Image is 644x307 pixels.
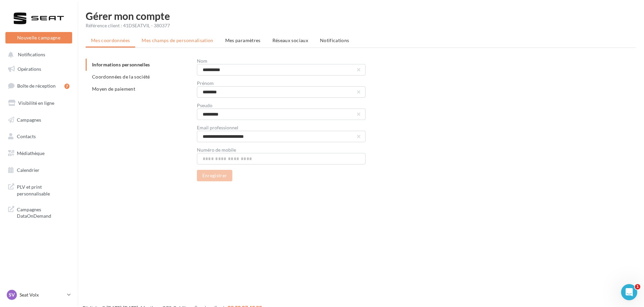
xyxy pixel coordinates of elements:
[4,113,74,127] a: Campagnes
[272,37,308,43] span: Réseaux sociaux
[17,167,39,173] span: Calendrier
[17,182,69,197] span: PLV et print personnalisable
[4,96,74,110] a: Visibilité en ligne
[64,84,69,89] div: 7
[225,37,261,43] span: Mes paramètres
[197,148,365,152] div: Numéro de mobile
[4,180,74,199] a: PLV et print personnalisable
[4,129,74,144] a: Contacts
[18,100,54,106] span: Visibilité en ligne
[92,86,135,92] span: Moyen de paiement
[4,79,74,93] a: Boîte de réception7
[92,74,150,80] span: Coordonnées de la société
[4,163,74,177] a: Calendrier
[197,170,233,181] button: Enregistrer
[86,11,636,21] h1: Gérer mon compte
[142,37,213,43] span: Mes champs de personnalisation
[197,59,365,63] div: Nom
[4,62,74,76] a: Opérations
[17,150,45,156] span: Médiathèque
[197,125,365,130] div: Email professionnel
[18,52,45,58] span: Notifications
[621,284,637,300] iframe: Intercom live chat
[197,81,365,86] div: Prénom
[86,22,636,29] div: Référence client : 41DSEATVIL - 380377
[9,291,15,298] span: SV
[17,83,56,89] span: Boîte de réception
[4,146,74,160] a: Médiathèque
[197,103,365,108] div: Pseudo
[635,284,640,289] span: 1
[18,66,41,72] span: Opérations
[17,205,69,219] span: Campagnes DataOnDemand
[5,288,72,301] a: SV Seat Volx
[17,117,41,122] span: Campagnes
[4,202,74,222] a: Campagnes DataOnDemand
[17,133,36,139] span: Contacts
[5,32,72,43] button: Nouvelle campagne
[20,291,64,298] p: Seat Volx
[320,37,349,43] span: Notifications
